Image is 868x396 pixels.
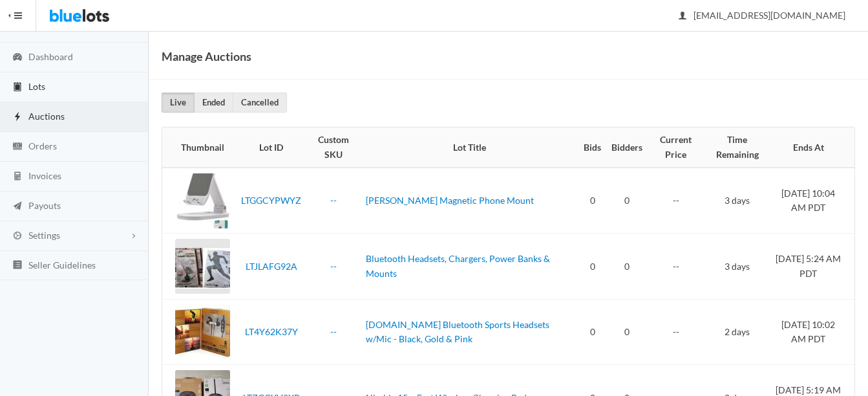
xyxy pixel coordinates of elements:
[578,168,606,234] td: 0
[162,93,195,113] a: Live
[648,299,704,365] td: --
[330,195,337,206] a: --
[235,127,307,168] th: Lot ID
[233,93,287,113] a: Cancelled
[578,234,606,300] td: 0
[366,195,534,206] a: [PERSON_NAME] Magnetic Phone Mount
[194,93,233,113] a: Ended
[704,234,770,300] td: 3 days
[770,234,854,300] td: [DATE] 5:24 AM PDT
[704,299,770,365] td: 2 days
[704,168,770,234] td: 3 days
[770,299,854,365] td: [DATE] 10:02 AM PDT
[11,230,24,243] ion-icon: cog
[28,170,61,181] span: Invoices
[162,47,251,66] h1: Manage Auctions
[28,51,73,62] span: Dashboard
[245,326,298,337] a: LT4Y62K37Y
[246,261,297,272] a: LTJLAFG92A
[28,81,45,92] span: Lots
[679,10,845,21] span: [EMAIL_ADDRESS][DOMAIN_NAME]
[606,234,648,300] td: 0
[11,259,24,272] ion-icon: list box
[11,171,24,183] ion-icon: calculator
[28,140,57,151] span: Orders
[578,127,606,168] th: Bids
[28,111,65,122] span: Auctions
[11,82,24,94] ion-icon: clipboard
[241,195,301,206] a: LTGGCYPWYZ
[648,168,704,234] td: --
[28,230,60,241] span: Settings
[162,127,235,168] th: Thumbnail
[676,10,689,23] ion-icon: person
[11,52,24,64] ion-icon: speedometer
[366,253,550,279] a: Bluetooth Headsets, Chargers, Power Banks & Mounts
[648,127,704,168] th: Current Price
[330,326,337,337] a: --
[366,319,549,345] a: [DOMAIN_NAME] Bluetooth Sports Headsets w/Mic - Black, Gold & Pink
[770,168,854,234] td: [DATE] 10:04 AM PDT
[704,127,770,168] th: Time Remaining
[28,259,96,270] span: Seller Guidelines
[28,200,61,211] span: Payouts
[307,127,361,168] th: Custom SKU
[361,127,578,168] th: Lot Title
[648,234,704,300] td: --
[330,261,337,272] a: --
[606,299,648,365] td: 0
[770,127,854,168] th: Ends At
[11,141,24,153] ion-icon: cash
[606,168,648,234] td: 0
[11,111,24,124] ion-icon: flash
[606,127,648,168] th: Bidders
[578,299,606,365] td: 0
[11,201,24,213] ion-icon: paper plane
